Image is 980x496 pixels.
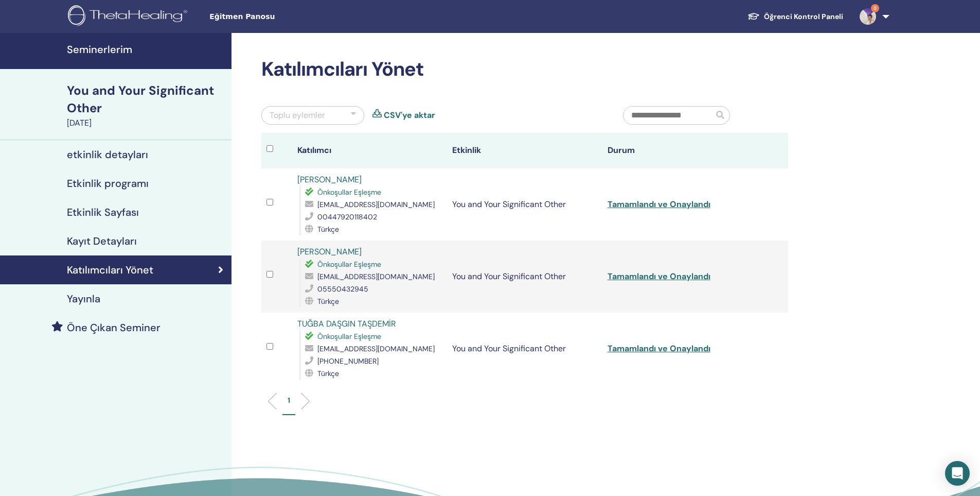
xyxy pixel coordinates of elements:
[447,168,602,241] td: You and Your Significant Other
[317,260,381,269] span: Önkoşullar Eşleşme
[317,212,377,221] span: 00447920118402
[67,43,225,56] h4: Seminerlerim
[317,344,435,353] span: [EMAIL_ADDRESS][DOMAIN_NAME]
[67,235,137,247] h4: Kayıt Detayları
[61,82,231,129] a: You and Your Significant Other[DATE]
[270,109,325,122] div: Toplu eylemler
[67,206,139,218] h4: Etkinlik Sayfası
[608,271,710,282] a: Tamamlandı ve Onaylandı
[608,199,710,210] a: Tamamlandı ve Onaylandı
[317,225,339,234] span: Türkçe
[67,117,225,129] div: [DATE]
[68,5,191,28] img: logo.png
[292,133,447,168] th: Katılımcı
[261,58,788,81] h2: Katılımcıları Yönet
[67,177,149,190] h4: Etkinlik programı
[384,109,435,122] a: CSV'ye aktar
[317,356,379,366] span: [PHONE_NUMBER]
[209,11,364,22] span: Eğitmen Panosu
[297,246,362,257] a: [PERSON_NAME]
[447,241,602,313] td: You and Your Significant Other
[67,148,148,161] h4: etkinlik detayları
[317,187,381,197] span: Önkoşullar Eşleşme
[447,313,602,385] td: You and Your Significant Other
[871,4,879,12] span: 8
[747,12,760,21] img: graduation-cap-white.svg
[447,133,602,168] th: Etkinlik
[860,8,876,25] img: default.jpg
[317,297,339,306] span: Türkçe
[317,272,435,281] span: [EMAIL_ADDRESS][DOMAIN_NAME]
[317,332,381,341] span: Önkoşullar Eşleşme
[739,7,851,26] a: Öğrenci Kontrol Paneli
[67,82,225,117] div: You and Your Significant Other
[945,461,970,486] div: Open Intercom Messenger
[67,321,161,334] h4: Öne Çıkan Seminer
[317,284,368,294] span: 05550432945
[317,369,339,378] span: Türkçe
[608,343,710,354] a: Tamamlandı ve Onaylandı
[288,395,290,406] p: 1
[67,293,100,305] h4: Yayınla
[602,133,757,168] th: Durum
[297,318,396,329] a: TUĞBA DAŞGIN TAŞDEMİR
[297,174,362,185] a: [PERSON_NAME]
[67,264,153,276] h4: Katılımcıları Yönet
[317,200,435,209] span: [EMAIL_ADDRESS][DOMAIN_NAME]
